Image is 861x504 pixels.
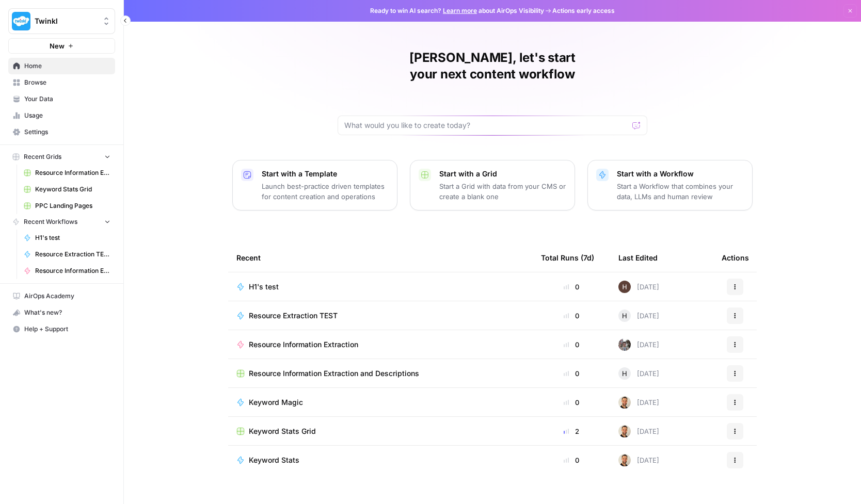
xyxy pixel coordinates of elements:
[618,367,659,380] div: [DATE]
[370,6,544,15] span: Ready to win AI search? about AirOps Visibility
[12,12,30,30] img: Twinkl Logo
[19,246,115,263] a: Resource Extraction TEST
[8,124,115,140] a: Settings
[50,41,65,51] span: New
[618,425,631,437] img: ggqkytmprpadj6gr8422u7b6ymfp
[35,185,110,194] span: Keyword Stats Grid
[236,368,524,379] a: Resource Information Extraction and Descriptions
[617,181,744,202] p: Start a Workflow that combines your data, LLMs and human review
[249,397,303,408] span: Keyword Magic
[439,181,566,202] p: Start a Grid with data from your CMS or create a blank one
[24,111,110,120] span: Usage
[541,455,602,465] div: 0
[262,181,389,202] p: Launch best-practice driven templates for content creation and operations
[24,152,61,161] span: Recent Grids
[541,397,602,408] div: 0
[541,426,602,436] div: 2
[618,425,659,437] div: [DATE]
[439,169,566,179] p: Start with a Grid
[541,282,602,292] div: 0
[618,338,659,351] div: [DATE]
[249,426,316,436] span: Keyword Stats Grid
[8,58,115,74] a: Home
[8,107,115,124] a: Usage
[617,169,744,179] p: Start with a Workflow
[618,281,659,293] div: [DATE]
[236,282,524,292] a: H1's test
[236,311,524,321] a: Resource Extraction TEST
[35,250,110,259] span: Resource Extraction TEST
[541,311,602,321] div: 0
[552,6,615,15] span: Actions early access
[19,165,115,181] a: Resource Information Extraction and Descriptions
[622,368,627,379] span: H
[249,339,358,350] span: Resource Information Extraction
[24,324,110,334] span: Help + Support
[338,50,647,83] h1: [PERSON_NAME], let's start your next content workflow
[8,38,115,54] button: New
[618,243,658,272] div: Last Edited
[236,397,524,408] a: Keyword Magic
[24,217,77,226] span: Recent Workflows
[24,78,110,87] span: Browse
[262,169,389,179] p: Start with a Template
[8,8,115,34] button: Workspace: Twinkl
[35,168,110,177] span: Resource Information Extraction and Descriptions
[19,198,115,214] a: PPC Landing Pages
[722,243,749,272] div: Actions
[618,396,631,409] img: ggqkytmprpadj6gr8422u7b6ymfp
[618,310,659,322] div: [DATE]
[35,201,110,210] span: PPC Landing Pages
[587,160,753,210] button: Start with a WorkflowStart a Workflow that combines your data, LLMs and human review
[8,214,115,230] button: Recent Workflows
[618,281,631,293] img: 436bim7ufhw3ohwxraeybzubrpb8
[24,94,110,104] span: Your Data
[618,454,659,466] div: [DATE]
[19,263,115,279] a: Resource Information Extraction
[541,368,602,379] div: 0
[410,160,575,210] button: Start with a GridStart a Grid with data from your CMS or create a blank one
[236,339,524,350] a: Resource Information Extraction
[618,396,659,409] div: [DATE]
[24,61,110,71] span: Home
[9,305,115,320] div: What's new?
[541,243,594,272] div: Total Runs (7d)
[618,454,631,466] img: ggqkytmprpadj6gr8422u7b6ymfp
[8,149,115,165] button: Recent Grids
[236,243,524,272] div: Recent
[344,120,628,131] input: What would you like to create today?
[249,455,299,465] span: Keyword Stats
[8,91,115,107] a: Your Data
[8,321,115,337] button: Help + Support
[35,266,110,275] span: Resource Information Extraction
[232,160,397,210] button: Start with a TemplateLaunch best-practice driven templates for content creation and operations
[35,16,97,26] span: Twinkl
[8,288,115,304] a: AirOps Academy
[541,339,602,350] div: 0
[19,230,115,246] a: H1's test
[249,311,338,321] span: Resource Extraction TEST
[19,181,115,198] a: Keyword Stats Grid
[8,74,115,91] a: Browse
[622,311,627,321] span: H
[236,455,524,465] a: Keyword Stats
[249,368,419,379] span: Resource Information Extraction and Descriptions
[35,233,110,242] span: H1's test
[249,282,279,292] span: H1's test
[8,304,115,321] button: What's new?
[236,426,524,436] a: Keyword Stats Grid
[443,7,477,14] a: Learn more
[24,291,110,301] span: AirOps Academy
[618,338,631,351] img: a2mlt6f1nb2jhzcjxsuraj5rj4vi
[24,127,110,137] span: Settings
